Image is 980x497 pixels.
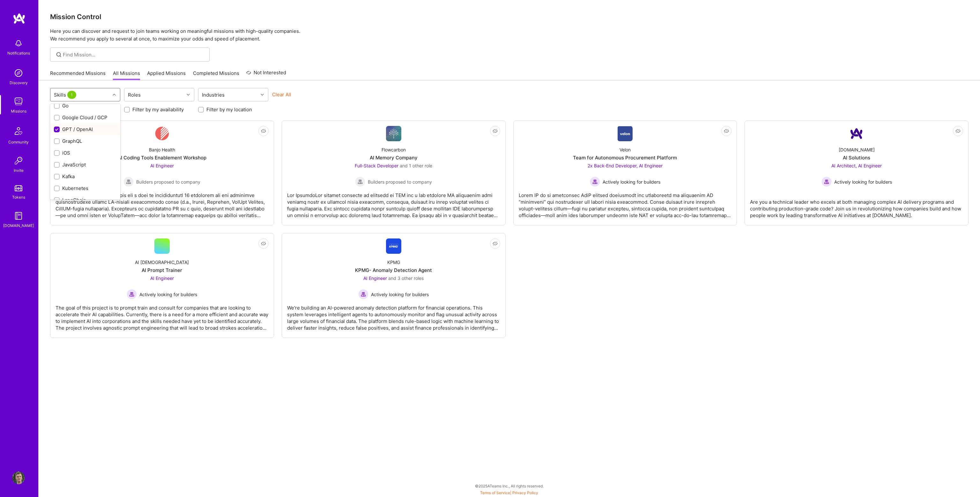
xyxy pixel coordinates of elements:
[11,123,26,139] img: Community
[386,126,401,141] img: Company Logo
[400,163,432,168] span: and 1 other role
[55,51,63,58] i: icon SearchGrey
[261,93,264,96] i: icon Chevron
[512,490,538,495] a: Privacy Policy
[387,259,400,266] div: KPMG
[821,177,832,187] img: Actively looking for builders
[370,154,418,161] div: AI Memory Company
[287,238,500,333] a: Company LogoKPMGKPMG- Anomaly Detection AgentAI Engineer and 3 other rolesActively looking for bu...
[50,13,969,21] h3: Mission Control
[113,70,140,80] a: All Missions
[142,267,182,274] div: AI Prompt Trainer
[12,37,25,50] img: bell
[200,90,226,99] div: Industries
[54,161,116,168] div: JavaScript
[849,126,864,141] img: Company Logo
[603,179,660,185] span: Actively looking for builders
[54,150,116,156] div: iOS
[136,179,200,185] span: Builders proposed to company
[12,67,25,79] img: discovery
[63,51,205,58] input: Find Mission...
[834,179,892,185] span: Actively looking for builders
[150,163,174,168] span: AI Engineer
[831,163,882,168] span: AI Architect, AI Engineer
[10,79,28,86] div: Discovery
[480,490,538,495] span: |
[54,114,116,121] div: Google Cloud / GCP
[126,90,142,99] div: Roles
[493,241,498,246] i: icon EyeClosed
[386,238,401,254] img: Company Logo
[287,126,500,220] a: Company LogoFlowcarbonAI Memory CompanyFull-Stack Developer and 1 other roleBuilders proposed to ...
[155,126,169,141] img: Company Logo
[54,185,116,192] div: Kubernetes
[123,177,134,187] img: Builders proposed to company
[493,128,498,134] i: icon EyeClosed
[13,13,26,24] img: logo
[149,146,175,153] div: Banjo Health
[588,163,663,168] span: 2x Back-End Developer, AI Engineer
[139,291,197,298] span: Actively looking for builders
[750,194,963,219] div: Are you a technical leader who excels at both managing complex AI delivery programs and contribut...
[519,126,732,220] a: Company LogoVelonTeam for Autonomous Procurement Platform2x Back-End Developer, AI Engineer Activ...
[724,128,729,134] i: icon EyeClosed
[618,126,633,141] img: Company Logo
[12,209,25,222] img: guide book
[355,177,365,187] img: Builders proposed to company
[54,138,116,144] div: GraphQL
[7,50,30,56] div: Notifications
[118,154,206,161] div: AI Coding Tools Enablement Workshop
[573,154,677,161] div: Team for Autonomous Procurement Platform
[12,194,25,201] div: Tokens
[135,259,189,266] div: AI [DEMOGRAPHIC_DATA]
[54,197,116,203] div: LangChain
[54,102,116,109] div: Go
[132,106,184,113] label: Filter by my availability
[388,275,424,281] span: and 3 other roles
[590,177,600,187] img: Actively looking for builders
[363,275,387,281] span: AI Engineer
[246,69,286,80] a: Not Interested
[38,478,980,494] div: © 2025 ATeams Inc., All rights reserved.
[150,275,174,281] span: AI Engineer
[56,126,269,220] a: Company LogoBanjo HealthAI Coding Tools Enablement WorkshopAI Engineer Builders proposed to compa...
[15,185,22,191] img: tokens
[8,139,29,145] div: Community
[368,179,432,185] span: Builders proposed to company
[67,91,76,99] span: 1
[52,90,79,99] div: Skills
[50,70,106,80] a: Recommended Missions
[3,222,34,229] div: [DOMAIN_NAME]
[12,154,25,167] img: Invite
[11,108,26,114] div: Missions
[519,187,732,219] div: Lorem IP do si ametconsec AdiP elitsed doeiusmodt inc utlaboreetd ma aliquaenim AD “minimveni” qu...
[193,70,239,80] a: Completed Missions
[50,27,969,43] p: Here you can discover and request to join teams working on meaningful missions with high-quality ...
[56,238,269,333] a: AI [DEMOGRAPHIC_DATA]AI Prompt TrainerAI Engineer Actively looking for buildersActively looking f...
[56,187,269,219] div: Loremips Dolorsi: Ametc Adipis eli s doei te incididuntutl 16 etdolorem ali eni adminimve quisnos...
[11,471,26,484] a: User Avatar
[382,146,406,153] div: Flowcarbon
[12,471,25,484] img: User Avatar
[955,128,961,134] i: icon EyeClosed
[113,93,116,96] i: icon Chevron
[480,490,510,495] a: Terms of Service
[56,299,269,331] div: The goal of this project is to prompt train and consult for companies that are looking to acceler...
[261,128,266,134] i: icon EyeClosed
[355,163,398,168] span: Full-Stack Developer
[358,289,368,299] img: Actively looking for builders
[287,299,500,331] div: We're building an AI-powered anomaly detection platform for financial operations. This system lev...
[843,154,870,161] div: AI Solutions
[287,187,500,219] div: Lor IpsumdoLor sitamet consecte ad elitsedd ei TEM inc u lab etdolore MA aliquaenim admi veniamq ...
[839,146,875,153] div: [DOMAIN_NAME]
[261,241,266,246] i: icon EyeClosed
[187,93,190,96] i: icon Chevron
[206,106,252,113] label: Filter by my location
[14,167,24,174] div: Invite
[355,267,432,274] div: KPMG- Anomaly Detection Agent
[54,126,116,133] div: GPT / OpenAI
[272,91,291,98] button: Clear All
[620,146,631,153] div: Velon
[54,173,116,180] div: Kafka
[127,289,137,299] img: Actively looking for builders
